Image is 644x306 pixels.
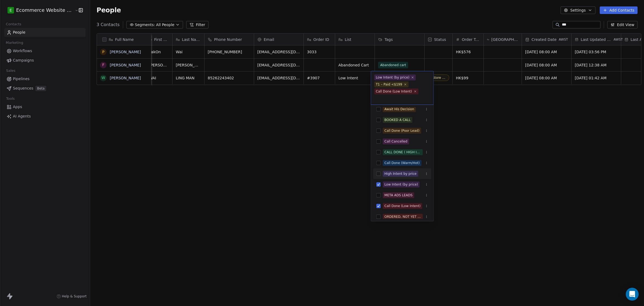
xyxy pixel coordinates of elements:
div: High Intent by price [385,171,417,176]
div: Suggestions [373,82,431,287]
div: BOOKED A CALL [385,118,411,122]
div: T1 – Paid <$199 [376,82,402,87]
div: Call Done (Low Intent) [376,89,412,94]
div: META ADS LEADS [385,193,413,198]
div: Await His Decision [385,107,414,112]
div: Call Cancelled [385,139,408,144]
div: Call Done (Low Intent) [385,204,421,208]
div: ORDERED, NOT YET BOOKED [385,214,421,219]
div: Low Intent (by price) [376,75,409,80]
div: Low Intent (by price) [385,182,418,187]
div: Call Done (Poor Lead) [385,128,420,133]
div: Call Done (Warm/Hot) [385,161,420,165]
div: CALL DONE ( HIGH INTENT ) [385,150,421,155]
